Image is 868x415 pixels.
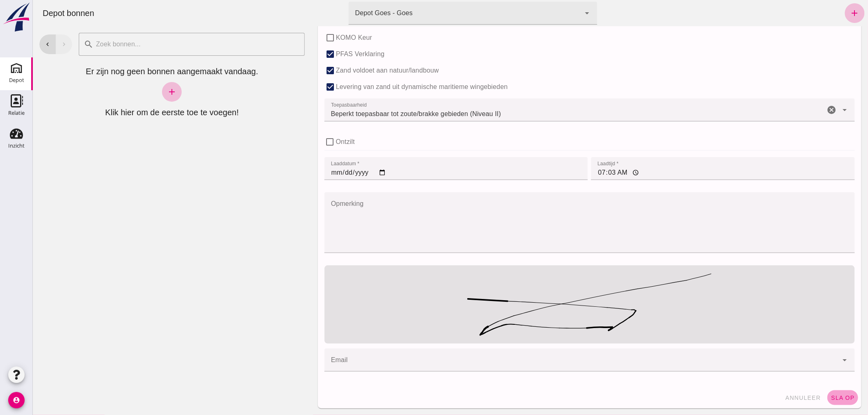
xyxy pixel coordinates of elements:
input: Zoek bonnen... [61,33,267,56]
div: Inzicht [8,143,25,148]
span: sla op [798,394,822,401]
label: Zand voldoet aan natuur/landbouw [303,62,406,79]
i: account_circle [8,392,25,408]
i: arrow_drop_down [550,8,560,18]
i: Open [807,355,817,365]
button: annuleer [749,390,792,405]
span: Beperkt toepasbaar tot zoute/brakke gebieden (Niveau II) [298,109,468,119]
div: Depot Goes - Goes [322,8,380,18]
i: add [134,87,144,97]
i: search [51,39,61,49]
label: KOMO Keur [303,30,339,46]
button: sla op [795,390,825,405]
i: Wis Toepasbaarheid [794,105,804,115]
img: logo-small.a267ee39.svg [2,2,31,32]
i: arrow_drop_down [807,105,817,115]
div: Relatie [8,110,25,116]
i: add [817,8,827,18]
div: Er zijn nog geen bonnen aangemaakt vandaag. Klik hier om de eerste toe te voegen! [7,66,272,118]
label: Ontzilt [303,134,322,150]
span: annuleer [752,394,788,401]
label: PFAS Verklaring [303,46,352,62]
div: Depot bonnen [3,7,68,19]
div: Depot [9,78,24,83]
i: chevron_left [11,41,18,48]
label: Levering van zand uit dynamische maritieme wingebieden [303,79,475,95]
